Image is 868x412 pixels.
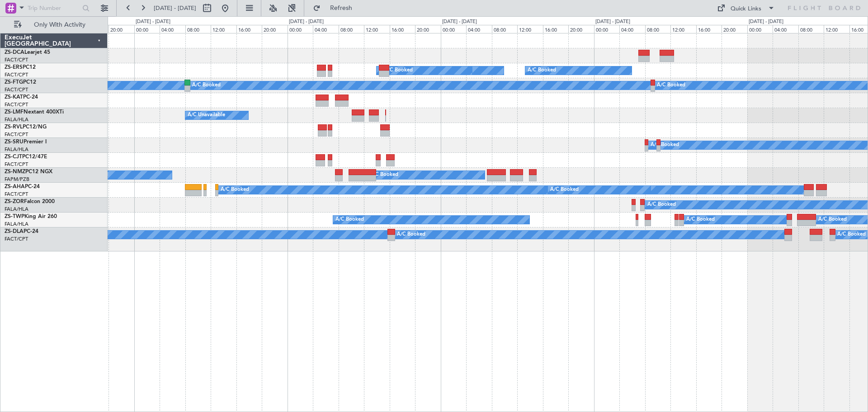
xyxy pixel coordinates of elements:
[185,25,211,33] div: 08:00
[5,71,28,78] a: FACT/CPT
[5,184,40,189] a: ZS-AHAPC-24
[5,65,23,70] span: ZS-ERS
[5,161,28,168] a: FACT/CPT
[5,206,28,213] a: FALA/HLA
[837,228,866,242] div: A/C Booked
[5,199,55,204] a: ZS-ZORFalcon 2000
[5,109,24,115] span: ZS-LMF
[390,25,415,33] div: 16:00
[647,198,676,212] div: A/C Booked
[160,25,185,33] div: 04:00
[798,25,824,33] div: 08:00
[313,25,338,33] div: 04:00
[5,80,36,85] a: ZS-FTGPC12
[651,138,679,152] div: A/C Booked
[5,176,29,183] a: FAPM/PZB
[5,116,28,123] a: FALA/HLA
[28,1,80,15] input: Trip Number
[5,146,28,153] a: FALA/HLA
[5,95,23,100] span: ZS-KAT
[5,124,23,130] span: ZS-RVL
[154,4,196,12] span: [DATE] - [DATE]
[192,79,221,92] div: A/C Booked
[670,25,696,33] div: 12:00
[824,25,849,33] div: 12:00
[528,64,556,77] div: A/C Booked
[5,57,28,63] a: FACT/CPT
[5,65,36,70] a: ZS-ERSPC12
[262,25,287,33] div: 20:00
[5,154,47,160] a: ZS-CJTPC12/47E
[5,169,52,175] a: ZS-NMZPC12 NGX
[5,109,64,115] a: ZS-LMFNextant 400XTi
[747,25,773,33] div: 00:00
[749,18,783,26] div: [DATE] - [DATE]
[619,25,645,33] div: 04:00
[5,50,50,55] a: ZS-DCALearjet 45
[773,25,798,33] div: 04:00
[5,184,25,189] span: ZS-AHA
[5,139,47,145] a: ZS-SRUPremier I
[136,18,170,26] div: [DATE] - [DATE]
[5,80,23,85] span: ZS-FTG
[5,236,28,242] a: FACT/CPT
[288,25,313,33] div: 00:00
[595,18,630,26] div: [DATE] - [DATE]
[5,95,38,100] a: ZS-KATPC-24
[5,229,38,234] a: ZS-DLAPC-24
[221,183,249,197] div: A/C Booked
[645,25,670,33] div: 08:00
[818,213,847,227] div: A/C Booked
[24,22,95,28] span: Only With Activity
[289,18,324,26] div: [DATE] - [DATE]
[594,25,619,33] div: 00:00
[211,25,236,33] div: 12:00
[10,18,98,32] button: Only With Activity
[5,139,24,145] span: ZS-SRU
[5,229,24,234] span: ZS-DLA
[5,214,24,219] span: ZS-TWP
[441,25,466,33] div: 00:00
[657,79,685,92] div: A/C Booked
[5,101,28,108] a: FACT/CPT
[370,168,398,182] div: A/C Booked
[335,213,364,227] div: A/C Booked
[188,109,225,122] div: A/C Unavailable
[364,25,389,33] div: 12:00
[543,25,568,33] div: 16:00
[236,25,262,33] div: 16:00
[5,124,47,130] a: ZS-RVLPC12/NG
[134,25,160,33] div: 00:00
[384,64,413,77] div: A/C Booked
[568,25,594,33] div: 20:00
[309,1,363,15] button: Refresh
[466,25,491,33] div: 04:00
[731,5,761,14] div: Quick Links
[5,50,24,55] span: ZS-DCA
[108,25,134,33] div: 20:00
[322,5,360,11] span: Refresh
[5,86,28,93] a: FACT/CPT
[517,25,542,33] div: 12:00
[686,213,715,227] div: A/C Booked
[550,183,579,197] div: A/C Booked
[5,221,28,227] a: FALA/HLA
[712,1,779,15] button: Quick Links
[415,25,440,33] div: 20:00
[722,25,747,33] div: 20:00
[5,191,28,198] a: FACT/CPT
[339,25,364,33] div: 08:00
[5,154,22,160] span: ZS-CJT
[492,25,517,33] div: 08:00
[5,199,24,204] span: ZS-ZOR
[696,25,722,33] div: 16:00
[397,228,425,242] div: A/C Booked
[5,214,57,219] a: ZS-TWPKing Air 260
[5,131,28,138] a: FACT/CPT
[5,169,25,175] span: ZS-NMZ
[442,18,477,26] div: [DATE] - [DATE]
